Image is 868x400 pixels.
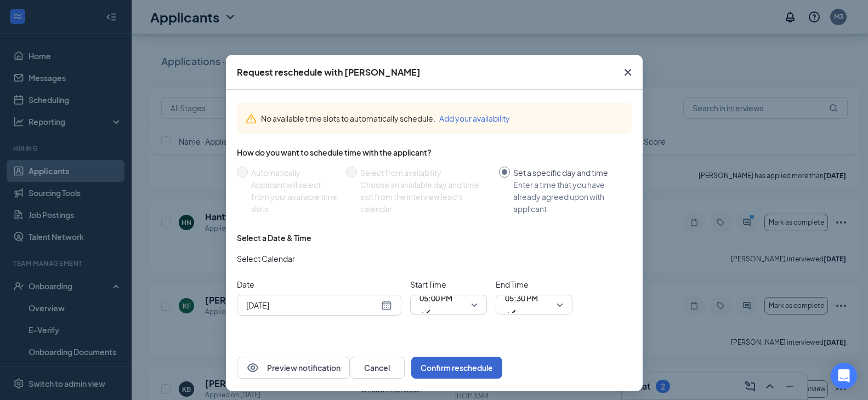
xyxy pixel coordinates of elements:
div: How do you want to schedule time with the applicant? [237,147,632,158]
svg: Checkmark [505,306,518,319]
div: Choose an available day and time slot from the interview lead’s calendar [360,179,490,215]
button: Cancel [350,357,405,379]
span: Start Time [410,278,487,290]
div: Automatically [251,167,337,179]
input: Sep 15, 2025 [246,299,379,311]
svg: Cross [621,66,634,79]
button: Close [613,55,643,90]
span: Date [237,278,401,290]
span: 05:00 PM [419,290,452,306]
div: No available time slots to automatically schedule. [261,112,623,124]
div: Select a Date & Time [237,232,311,243]
div: Select from availability [360,167,490,179]
div: Applicant will select from your available time slots [251,179,337,215]
svg: Checkmark [419,306,433,319]
div: Open Intercom Messenger [831,363,857,389]
button: Confirm reschedule [411,357,502,379]
button: EyePreview notification [237,357,350,379]
div: Set a specific day and time [513,167,623,179]
span: Select Calendar [237,253,295,265]
svg: Warning [246,113,257,124]
button: Add your availability [439,112,510,124]
svg: Eye [246,361,259,374]
div: Request reschedule with [PERSON_NAME] [237,66,421,78]
div: Enter a time that you have already agreed upon with applicant [513,179,623,215]
span: End Time [496,278,572,290]
span: 05:30 PM [505,290,538,306]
